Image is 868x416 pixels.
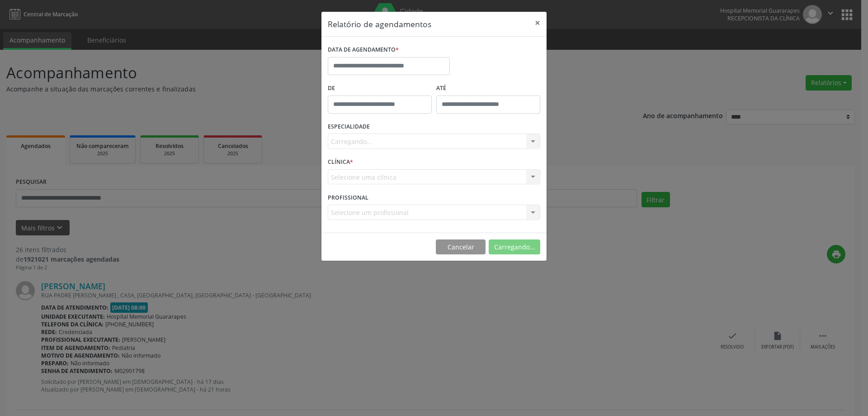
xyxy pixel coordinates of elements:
label: ATÉ [436,81,540,96]
h5: Relatório de agendamentos [328,18,431,30]
label: De [328,81,432,96]
button: Cancelar [436,239,486,255]
button: Carregando... [489,239,540,255]
label: ESPECIALIDADE [328,120,370,134]
label: CLÍNICA [328,155,353,169]
label: DATA DE AGENDAMENTO [328,43,399,57]
button: Close [528,12,547,34]
label: PROFISSIONAL [328,191,368,205]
